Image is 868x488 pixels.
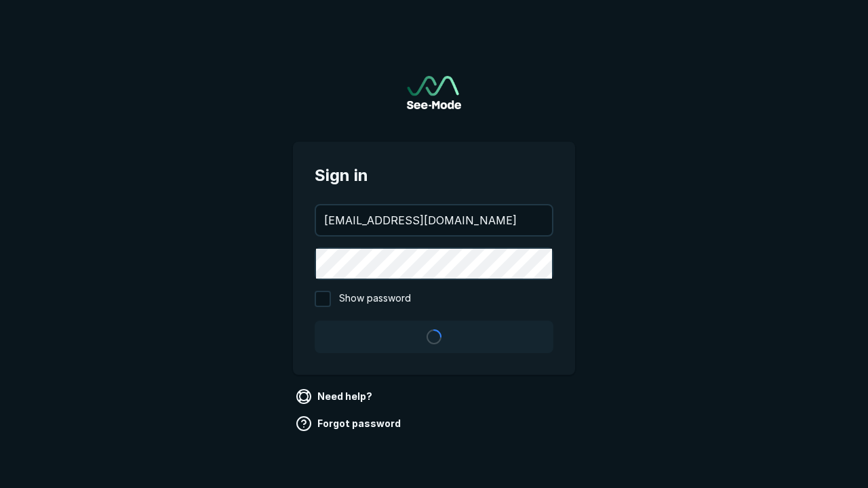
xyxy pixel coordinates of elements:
span: Sign in [315,163,553,188]
span: Show password [339,291,411,307]
img: See-Mode Logo [407,76,461,109]
input: your@email.com [316,205,552,235]
a: Go to sign in [407,76,461,109]
a: Forgot password [293,413,406,434]
a: Need help? [293,386,378,407]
